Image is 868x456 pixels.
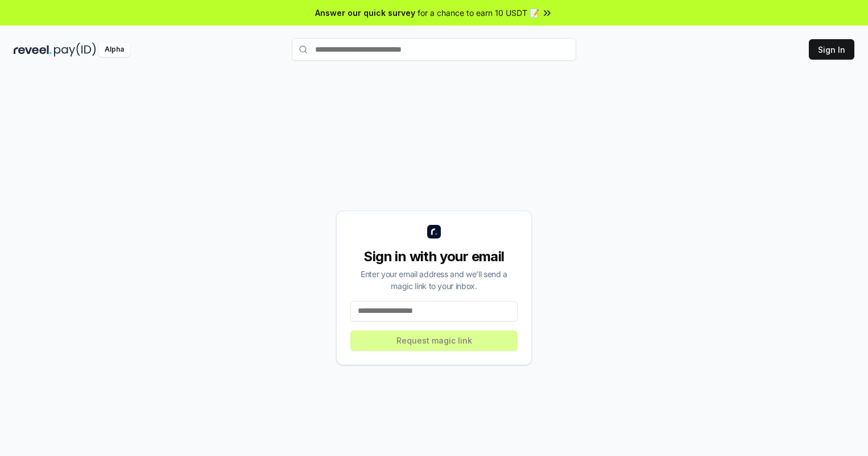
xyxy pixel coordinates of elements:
div: Enter your email address and we’ll send a magic link to your inbox. [350,268,518,292]
div: Alpha [98,43,130,57]
img: pay_id [54,43,96,57]
img: reveel_dark [14,43,52,57]
img: logo_small [427,225,441,239]
span: Answer our quick survey [315,7,415,19]
span: for a chance to earn 10 USDT 📝 [418,7,539,19]
button: Sign In [809,39,854,60]
div: Sign in with your email [350,248,518,266]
